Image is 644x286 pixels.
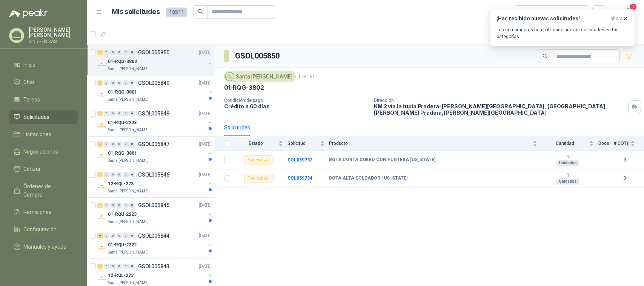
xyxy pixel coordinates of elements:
[235,50,281,62] h3: GSOL005850
[108,188,149,194] p: Santa [PERSON_NAME]
[123,50,129,55] div: 0
[23,225,57,234] span: Configuración
[224,123,250,132] div: Solicitudes
[117,50,122,55] div: 0
[104,264,109,269] div: 0
[610,15,622,22] span: ahora
[199,141,212,148] p: [DATE]
[129,264,135,269] div: 0
[97,233,103,238] div: 9
[123,80,129,86] div: 0
[287,136,329,151] th: Solicitud
[138,233,169,238] p: GSOL005844
[97,140,213,164] a: 8 0 0 0 0 0 GSOL005847[DATE] Company Logo01-RQG-3801Santa [PERSON_NAME]
[104,203,109,208] div: 0
[108,219,149,225] p: Santa [PERSON_NAME]
[23,78,35,86] span: Chat
[97,152,106,161] img: Company Logo
[287,157,312,163] a: SOL059733
[199,232,212,240] p: [DATE]
[108,119,137,126] p: 01-RQU-2223
[108,58,137,65] p: 01-RQG-3802
[97,203,103,208] div: 1
[199,80,212,87] p: [DATE]
[23,182,71,199] span: Órdenes de Compra
[199,110,212,117] p: [DATE]
[97,60,106,69] img: Company Logo
[104,172,109,177] div: 0
[129,141,135,147] div: 0
[374,103,625,116] p: KM 2 vía la tupia Pradera-[PERSON_NAME][GEOGRAPHIC_DATA], [GEOGRAPHIC_DATA][PERSON_NAME] Pradera ...
[97,50,103,55] div: 1
[224,103,368,109] p: Crédito a 60 días
[542,141,588,146] span: Cantidad
[97,91,106,100] img: Company Logo
[224,71,296,82] div: Santa [PERSON_NAME]
[97,141,103,147] div: 8
[23,165,41,173] span: Cotizar
[129,203,135,208] div: 0
[97,170,213,194] a: 1 0 0 0 0 0 GSOL005846[DATE] Company Logo12-RQL-273Santa [PERSON_NAME]
[9,58,78,72] a: Inicio
[129,172,135,177] div: 0
[29,39,78,44] p: SINDHER SAS
[224,98,368,103] p: Condición de pago
[110,172,116,177] div: 0
[117,111,122,116] div: 0
[556,178,579,185] div: Unidades
[110,80,116,86] div: 0
[138,80,169,86] p: GSOL005849
[199,171,212,178] p: [DATE]
[138,264,169,269] p: GSOL005843
[9,9,48,18] img: Logo peakr
[97,264,103,269] div: 1
[329,175,407,181] b: BOTA ALTA SOLDADOR-[US_STATE]
[543,54,548,59] span: search
[629,3,637,11] span: 1
[9,179,78,202] a: Órdenes de Compra
[9,162,78,176] a: Cotizar
[123,233,129,238] div: 0
[235,136,287,151] th: Estado
[224,84,264,92] p: 01-RQG-3802
[110,203,116,208] div: 0
[29,27,78,38] p: [PERSON_NAME] [PERSON_NAME]
[117,141,122,147] div: 0
[23,148,58,156] span: Negociaciones
[108,280,149,286] p: Santa [PERSON_NAME]
[110,264,116,269] div: 0
[97,201,213,225] a: 1 0 0 0 0 0 GSOL005845[DATE] Company Logo01-RQU-2223Santa [PERSON_NAME]
[621,5,635,19] button: 1
[104,50,109,55] div: 0
[97,274,106,283] img: Company Logo
[9,92,78,107] a: Tareas
[542,136,598,151] th: Cantidad
[138,111,169,116] p: GSOL005848
[374,98,625,103] p: Dirección
[97,213,106,222] img: Company Logo
[108,150,137,157] p: 01-RQG-3801
[108,66,149,72] p: Santa [PERSON_NAME]
[108,249,149,255] p: Santa [PERSON_NAME]
[97,182,106,191] img: Company Logo
[556,160,579,166] div: Unidades
[9,75,78,89] a: Chat
[123,203,129,208] div: 0
[123,141,129,147] div: 0
[23,243,66,251] span: Manuales y ayuda
[129,80,135,86] div: 0
[129,233,135,238] div: 0
[9,145,78,159] a: Negociaciones
[97,48,213,72] a: 1 0 0 0 0 0 GSOL005850[DATE] Company Logo01-RQG-3802Santa [PERSON_NAME]
[112,6,160,17] h1: Mis solicitudes
[287,175,312,181] a: SOL059734
[199,202,212,209] p: [DATE]
[490,9,635,46] button: ¡Has recibido nuevas solicitudes!ahora Los compradores han publicado nuevas solicitudes en tus ca...
[138,203,169,208] p: GSOL005845
[108,158,149,164] p: Santa [PERSON_NAME]
[97,243,106,252] img: Company Logo
[614,136,644,151] th: # COTs
[97,109,213,133] a: 1 0 0 0 0 0 GSOL005848[DATE] Company Logo01-RQU-2223Santa [PERSON_NAME]
[129,111,135,116] div: 0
